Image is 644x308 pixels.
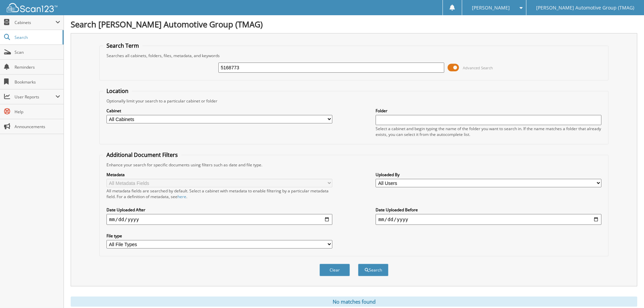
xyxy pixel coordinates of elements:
[15,64,60,70] span: Reminders
[319,264,350,276] button: Clear
[376,207,601,213] label: Date Uploaded Before
[376,108,601,114] label: Folder
[106,207,332,213] label: Date Uploaded After
[472,6,510,10] span: [PERSON_NAME]
[15,79,60,85] span: Bookmarks
[177,194,186,199] a: here
[7,3,57,12] img: scan123-logo-white.svg
[15,49,60,55] span: Scan
[536,6,634,10] span: [PERSON_NAME] Automotive Group (TMAG)
[71,19,637,30] h1: Search [PERSON_NAME] Automotive Group (TMAG)
[106,108,332,114] label: Cabinet
[15,34,59,40] span: Search
[106,214,332,225] input: start
[106,188,332,199] div: All metadata fields are searched by default. Select a cabinet with metadata to enable filtering b...
[15,20,55,25] span: Cabinets
[15,109,60,115] span: Help
[103,42,142,49] legend: Search Term
[103,98,605,104] div: Optionally limit your search to a particular cabinet or folder
[376,126,601,137] div: Select a cabinet and begin typing the name of the folder you want to search in. If the name match...
[103,53,605,58] div: Searches all cabinets, folders, files, metadata, and keywords
[15,124,60,129] span: Announcements
[376,214,601,225] input: end
[106,233,332,239] label: File type
[103,151,181,159] legend: Additional Document Filters
[103,162,605,168] div: Enhance your search for specific documents using filters such as date and file type.
[103,87,132,95] legend: Location
[376,172,601,177] label: Uploaded By
[106,172,332,177] label: Metadata
[71,297,637,307] div: No matches found
[15,94,55,100] span: User Reports
[463,65,493,70] span: Advanced Search
[358,264,388,276] button: Search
